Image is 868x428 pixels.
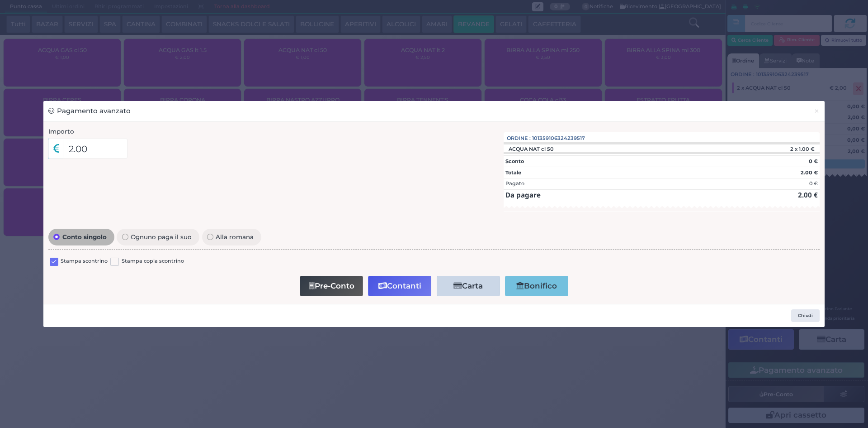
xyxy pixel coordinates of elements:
[532,135,585,142] span: 101359106324239517
[505,158,524,164] strong: Sconto
[61,257,108,266] label: Stampa scontrino
[63,139,127,159] input: Es. 30.99
[128,234,194,240] span: Ognuno paga il suo
[437,276,500,296] button: Carta
[814,106,820,116] span: ×
[809,158,818,164] strong: 0 €
[300,276,363,296] button: Pre-Conto
[507,135,531,142] span: Ordine :
[505,180,524,188] div: Pagato
[504,146,558,152] div: ACQUA NAT cl 50
[368,276,431,296] button: Contanti
[505,169,521,176] strong: Totale
[505,276,568,296] button: Bonifico
[741,146,820,152] div: 2 x 1.00 €
[213,234,256,240] span: Alla romana
[798,190,818,199] strong: 2.00 €
[809,101,825,121] button: Chiudi
[60,234,109,240] span: Conto singolo
[809,180,818,188] div: 0 €
[48,127,74,136] label: Importo
[791,309,820,322] button: Chiudi
[122,257,184,266] label: Stampa copia scontrino
[48,106,131,116] h3: Pagamento avanzato
[505,190,541,199] strong: Da pagare
[801,169,818,176] strong: 2.00 €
